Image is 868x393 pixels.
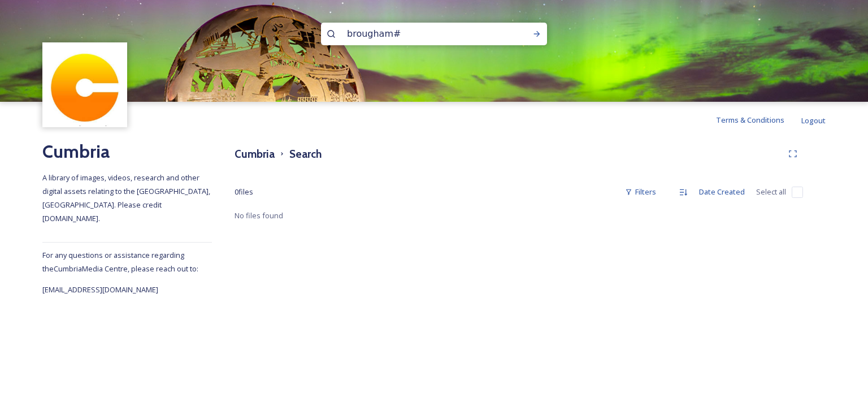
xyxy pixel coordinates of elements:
[716,115,784,125] span: Terms & Conditions
[341,21,496,46] input: Search
[619,181,662,203] div: Filters
[801,115,826,126] span: Logout
[693,181,750,203] div: Date Created
[42,284,158,295] span: [EMAIL_ADDRESS][DOMAIN_NAME]
[42,138,212,165] h2: Cumbria
[42,250,198,274] span: For any questions or assistance regarding the Cumbria Media Centre, please reach out to:
[44,44,126,126] img: images.jpg
[756,187,786,197] span: Select all
[235,146,275,162] h3: Cumbria
[716,113,801,127] a: Terms & Conditions
[42,172,212,223] span: A library of images, videos, research and other digital assets relating to the [GEOGRAPHIC_DATA],...
[235,210,283,221] span: No files found
[289,146,322,162] h3: Search
[235,187,253,197] span: 0 file s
